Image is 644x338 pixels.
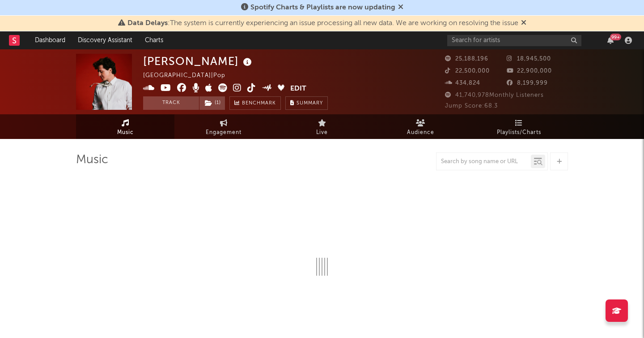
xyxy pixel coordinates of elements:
span: 22,900,000 [507,68,552,74]
a: Discovery Assistant [72,31,139,49]
span: Audience [407,127,434,138]
button: Edit [290,83,306,95]
span: 434,824 [445,80,480,86]
button: Summary [285,96,328,110]
span: Live [316,127,328,138]
input: Search for artists [447,35,581,46]
a: Music [76,114,174,139]
input: Search by song name or URL [436,158,531,165]
button: (1) [199,96,225,110]
span: 18,945,500 [507,56,551,62]
a: Engagement [174,114,273,139]
button: Track [143,96,199,110]
a: Charts [139,31,169,49]
a: Benchmark [229,96,281,110]
div: [GEOGRAPHIC_DATA] | Pop [143,70,236,81]
a: Audience [371,114,470,139]
button: 99+ [607,37,614,44]
span: Engagement [206,127,241,138]
span: Music [117,127,134,138]
span: Spotify Charts & Playlists are now updating [250,4,395,11]
span: 8,199,999 [507,80,548,86]
a: Playlists/Charts [470,114,568,139]
span: Summary [297,101,323,106]
a: Live [273,114,371,139]
span: : The system is currently experiencing an issue processing all new data. We are working on resolv... [127,20,518,27]
span: Data Delays [127,20,168,27]
span: Jump Score: 68.3 [445,103,498,109]
span: Benchmark [242,98,276,109]
span: Dismiss [521,20,526,27]
span: 25,188,196 [445,56,488,62]
div: [PERSON_NAME] [143,54,254,69]
span: Playlists/Charts [497,127,541,138]
span: 22,500,000 [445,68,490,74]
div: 99 + [610,34,621,40]
span: Dismiss [398,4,403,11]
span: ( 1 ) [199,96,225,110]
span: 41,740,978 Monthly Listeners [445,92,544,98]
a: Dashboard [29,31,72,49]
